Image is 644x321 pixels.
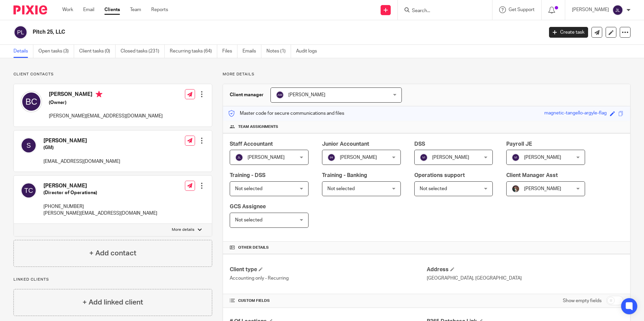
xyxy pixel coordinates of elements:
span: Payroll JE [506,141,532,147]
p: Master code for secure communications and files [228,110,344,117]
h2: Pitch 25, LLC [33,29,438,36]
h4: + Add linked client [83,297,143,308]
a: Audit logs [296,45,322,58]
p: Client contacts [13,72,212,77]
span: Client Manager Asst [506,173,558,178]
p: More details [223,72,631,77]
span: Other details [238,245,269,250]
h5: (Owner) [49,99,163,106]
h4: [PERSON_NAME] [49,91,163,99]
a: Team [130,6,141,13]
span: Training - Banking [322,173,367,178]
a: Files [222,45,237,58]
a: Recurring tasks (64) [170,45,217,58]
img: svg%3E [612,5,623,15]
p: More details [172,227,194,233]
input: Search [411,8,472,14]
span: [PERSON_NAME] [524,186,561,191]
img: svg%3E [21,137,37,153]
p: Linked clients [13,277,212,282]
h4: [PERSON_NAME] [43,182,157,189]
span: Staff Accountant [230,141,273,147]
span: [PERSON_NAME] [248,155,285,160]
span: [PERSON_NAME] [524,155,561,160]
a: Emails [243,45,261,58]
a: Clients [104,6,120,13]
span: [PERSON_NAME] [340,155,377,160]
div: magnetic-tangello-argyle-flag [544,110,607,117]
span: Junior Accountant [322,141,369,147]
a: Email [83,6,94,13]
img: svg%3E [13,25,28,39]
p: [PERSON_NAME][EMAIL_ADDRESS][DOMAIN_NAME] [49,113,163,119]
img: svg%3E [512,153,520,162]
a: Reports [151,6,168,13]
h3: Client manager [230,92,264,98]
img: svg%3E [276,91,284,99]
p: [PERSON_NAME] [572,6,609,13]
a: Open tasks (3) [38,45,74,58]
span: [PERSON_NAME] [288,93,325,97]
h5: (Director of Operations) [43,189,157,196]
i: Primary [96,91,102,98]
p: Accounting only - Recurring [230,275,426,282]
p: [PERSON_NAME][EMAIL_ADDRESS][DOMAIN_NAME] [43,210,157,217]
span: Not selected [327,186,355,191]
img: svg%3E [327,153,335,162]
a: Details [13,45,33,58]
h4: Client type [230,266,426,273]
span: Not selected [420,186,447,191]
h4: [PERSON_NAME] [43,137,120,144]
a: Notes (1) [266,45,291,58]
span: Not selected [235,186,262,191]
span: Operations support [414,173,465,178]
img: svg%3E [21,182,37,199]
a: Client tasks (0) [79,45,116,58]
span: GCS Assignee [230,204,266,209]
p: [EMAIL_ADDRESS][DOMAIN_NAME] [43,158,120,165]
h4: + Add contact [89,248,136,258]
h5: (GM) [43,144,120,151]
h4: CUSTOM FIELDS [230,298,426,304]
label: Show empty fields [563,297,602,304]
img: Pixie [13,5,47,14]
span: Not selected [235,218,262,222]
img: svg%3E [235,153,243,162]
a: Closed tasks (231) [121,45,165,58]
span: Training - DSS [230,173,265,178]
img: Profile%20picture%20JUS.JPG [512,185,520,193]
h4: Address [427,266,623,273]
p: [PHONE_NUMBER] [43,203,157,210]
a: Create task [549,27,588,38]
span: DSS [414,141,425,147]
span: [PERSON_NAME] [432,155,469,160]
span: Team assignments [238,124,278,130]
p: [GEOGRAPHIC_DATA], [GEOGRAPHIC_DATA] [427,275,623,282]
img: svg%3E [21,91,42,112]
img: svg%3E [420,153,428,162]
a: Work [62,6,73,13]
span: Get Support [509,7,535,12]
